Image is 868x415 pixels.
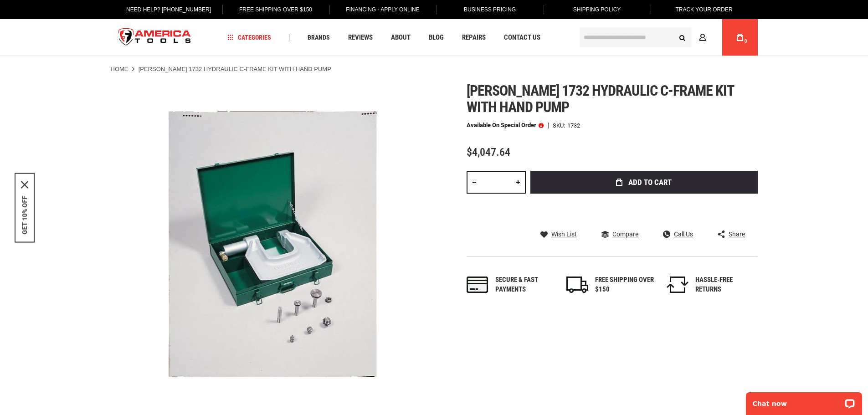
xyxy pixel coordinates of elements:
[500,31,544,44] a: Contact Us
[695,275,755,295] div: HASSLE-FREE RETURNS
[674,29,691,46] button: Search
[458,31,490,44] a: Repairs
[111,20,199,55] img: America Tools
[573,6,621,13] span: Shipping Policy
[303,31,334,44] a: Brands
[553,123,567,128] strong: SKU
[344,31,377,44] a: Reviews
[540,230,577,238] a: Wish List
[674,231,693,237] span: Call Us
[731,19,749,56] a: 0
[387,31,415,44] a: About
[595,275,654,295] div: FREE SHIPPING OVER $150
[425,31,448,44] a: Blog
[601,230,638,238] a: Compare
[745,39,747,44] span: 0
[467,122,544,128] p: Available on Special Order
[628,179,672,186] span: Add to Cart
[429,34,444,41] span: Blog
[21,181,28,188] svg: close icon
[467,277,488,293] img: payments
[111,20,199,55] a: store logo
[467,146,510,159] span: $4,047.64
[729,231,745,237] span: Share
[348,34,373,41] span: Reviews
[612,231,638,237] span: Compare
[504,34,540,41] span: Contact Us
[740,386,868,415] iframe: LiveChat chat widget
[667,277,688,293] img: returns
[227,34,271,41] span: Categories
[529,196,760,223] iframe: Secure express checkout frame
[566,277,588,293] img: shipping
[308,34,330,41] span: Brands
[663,230,693,238] a: Call Us
[467,82,734,116] span: [PERSON_NAME] 1732 hydraulic c-frame kit with hand pump
[21,195,28,234] button: GET 10% OFF
[139,66,331,72] strong: [PERSON_NAME] 1732 HYDRAULIC C-FRAME KIT WITH HAND PUMP
[567,123,580,128] div: 1732
[462,34,486,41] span: Repairs
[495,275,555,295] div: Secure & fast payments
[21,181,28,188] button: Close
[391,34,411,41] span: About
[551,231,577,237] span: Wish List
[111,65,128,73] a: Home
[111,82,434,406] img: GREENLEE 1732 HYDRAULIC C-FRAME KIT WITH HAND PUMP
[223,31,275,44] a: Categories
[530,171,758,194] button: Add to Cart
